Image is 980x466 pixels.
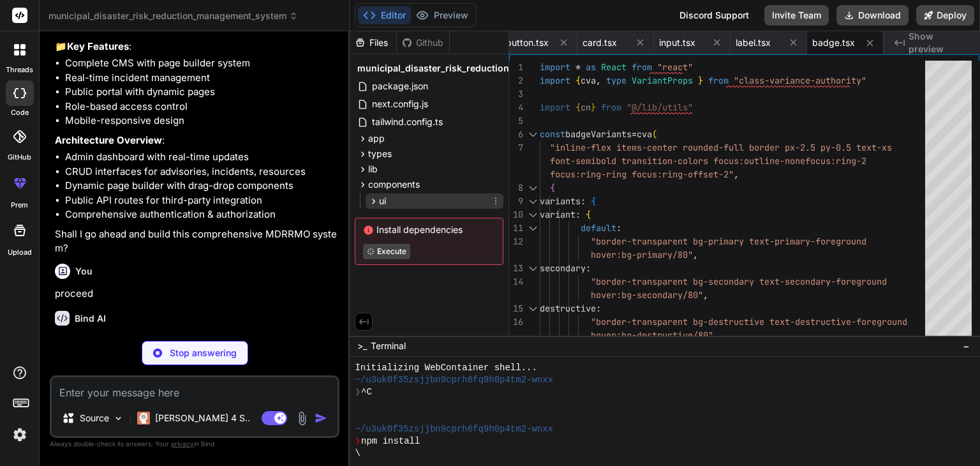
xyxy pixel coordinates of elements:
[632,61,652,73] span: from
[524,208,541,222] div: Click to collapse the range.
[509,315,523,329] div: 16
[596,303,601,314] span: :
[509,128,523,141] div: 6
[75,312,106,325] h6: Bind AI
[355,423,553,435] span: ~/u3uk0f35zsjjbn9cprh6fq9h0p4tm2-wnxx
[368,147,392,160] span: types
[540,101,570,113] span: import
[357,62,607,75] span: municipal_disaster_risk_reduction_management_system
[6,64,33,75] label: threads
[524,181,541,195] div: Click to collapse the range.
[9,424,31,446] img: settings
[55,133,337,148] p: :
[368,178,420,191] span: components
[703,289,708,301] span: ,
[65,85,337,100] li: Public portal with dynamic pages
[524,222,541,235] div: Click to collapse the range.
[361,386,372,398] span: ^C
[506,36,549,49] span: button.tsx
[652,128,657,140] span: (
[379,195,386,207] span: ui
[75,265,93,278] h6: You
[659,36,695,49] span: input.tsx
[540,262,586,274] span: secondary
[550,169,734,180] span: focus:ring-ring focus:ring-offset-2"
[591,316,846,327] span: "border-transparent bg-destructive text-destructiv
[550,155,805,167] span: font-semibold transition-colors focus:outline-none
[355,386,361,398] span: ❯
[368,132,385,145] span: app
[846,236,866,247] span: ound
[524,195,541,208] div: Click to collapse the range.
[295,411,309,426] img: attachment
[734,75,866,86] span: "class-variance-authority"
[581,75,596,86] span: cva
[963,340,970,352] span: −
[371,79,429,94] span: package.json
[540,209,575,220] span: variant
[65,71,337,86] li: Real-time incident management
[565,128,632,140] span: badgeVariants
[371,340,406,352] span: Terminal
[509,302,523,315] div: 15
[540,128,565,140] span: const
[509,101,523,114] div: 4
[805,155,866,167] span: focus:ring-2
[836,5,909,26] button: Download
[581,195,586,207] span: :
[350,36,396,49] div: Files
[509,208,523,222] div: 10
[171,440,194,447] span: privacy
[509,61,523,74] div: 1
[591,276,846,287] span: "border-transparent bg-secondary text-secondary-fo
[509,195,523,208] div: 9
[371,96,429,112] span: next.config.js
[509,74,523,87] div: 2
[65,165,337,179] li: CRUD interfaces for advisories, incidents, resources
[363,244,410,259] button: Execute
[591,101,596,113] span: }
[355,362,537,374] span: Initializing WebContainer shell...
[575,209,581,220] span: :
[357,340,367,352] span: >_
[591,236,846,247] span: "border-transparent bg-primary text-primary-foregr
[355,435,361,447] span: ❯
[581,222,616,234] span: default
[846,276,887,287] span: reground
[540,75,570,86] span: import
[80,412,109,425] p: Source
[65,207,337,222] li: Comprehensive authentication & authorization
[909,30,970,56] span: Show preview
[509,275,523,289] div: 14
[50,438,339,450] p: Always double-check its answers. Your in Bind
[67,40,129,52] strong: Key Features
[550,182,555,193] span: {
[509,114,523,128] div: 5
[11,107,29,118] label: code
[632,128,637,140] span: =
[734,169,739,180] span: ,
[315,412,327,425] img: icon
[361,435,420,447] span: npm install
[65,150,337,165] li: Admin dashboard with real-time updates
[736,36,771,49] span: label.tsx
[596,75,601,86] span: ,
[65,56,337,71] li: Complete CMS with page builder system
[657,61,693,73] span: "react"
[591,195,596,207] span: {
[601,101,621,113] span: from
[509,262,523,275] div: 13
[586,262,591,274] span: :
[8,247,32,258] label: Upload
[616,222,621,234] span: :
[960,336,972,356] button: −
[846,316,907,327] span: e-foreground
[355,374,553,386] span: ~/u3uk0f35zsjjbn9cprh6fq9h0p4tm2-wnxx
[524,128,541,141] div: Click to collapse the range.
[524,262,541,275] div: Click to collapse the range.
[637,128,652,140] span: cva
[355,447,360,460] span: \
[805,142,892,153] span: .5 py-0.5 text-xs
[583,36,617,49] span: card.tsx
[540,303,596,314] span: destructive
